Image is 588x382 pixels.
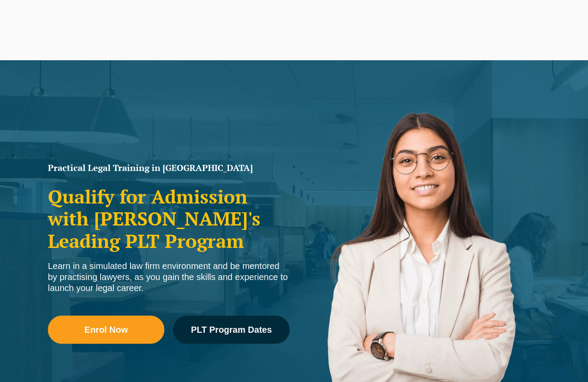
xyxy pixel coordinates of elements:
span: Enrol Now [84,325,128,334]
a: Enrol Now [48,316,164,344]
span: PLT Program Dates [191,325,272,334]
a: PLT Program Dates [173,316,290,344]
h2: Qualify for Admission with [PERSON_NAME]'s Leading PLT Program [48,186,290,252]
h1: Practical Legal Training in [GEOGRAPHIC_DATA] [48,164,290,172]
div: Learn in a simulated law firm environment and be mentored by practising lawyers, as you gain the ... [48,261,290,294]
